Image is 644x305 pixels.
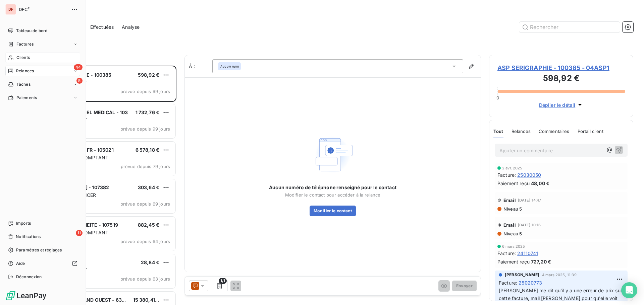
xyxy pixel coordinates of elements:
[16,28,47,34] span: Tableau de bord
[120,126,170,132] span: prévue depuis 99 jours
[497,250,516,257] span: Facture :
[496,95,499,100] span: 0
[138,222,159,228] span: 882,45 €
[16,55,30,61] span: Clients
[189,63,212,70] label: À :
[16,95,37,101] span: Paiements
[120,201,170,207] span: prévue depuis 69 jours
[74,64,83,70] span: 44
[503,206,522,212] span: Niveau 5
[120,239,170,244] span: prévue depuis 64 jours
[141,259,159,265] span: 28,84 €
[76,78,83,84] span: 5
[499,279,517,286] span: Facture :
[219,278,227,284] span: 1/1
[121,164,170,169] span: prévue depuis 79 jours
[120,89,170,94] span: prévue depuis 99 jours
[16,68,34,74] span: Relances
[32,66,176,305] div: grid
[531,258,551,265] span: 727,20 €
[47,297,128,303] span: SAS PERRIN GRAND OUEST - 6328
[120,276,170,282] span: prévue depuis 63 jours
[452,281,477,291] button: Envoyer
[285,192,381,198] span: Modifier le contact pour accéder à la relance
[122,24,140,30] span: Analyse
[16,247,62,253] span: Paramètres et réglages
[220,64,239,69] em: Aucun nom
[138,184,159,190] span: 303,64 €
[539,129,570,134] span: Commentaires
[517,250,538,257] span: 24110741
[310,206,356,216] button: Modifier le contact
[16,220,31,226] span: Imports
[5,4,16,15] div: DF
[539,101,576,108] span: Déplier le détail
[518,198,541,202] span: [DATE] 14:47
[518,223,541,227] span: [DATE] 10:16
[311,133,354,176] img: Empty state
[502,166,523,170] span: 2 avr. 2025
[531,180,549,187] span: 48,00 €
[493,129,503,134] span: Tout
[269,184,396,191] span: Aucun numéro de téléphone renseigné pour le contact
[133,297,160,303] span: 15 380,41 €
[16,41,34,47] span: Factures
[16,81,31,87] span: Tâches
[5,258,80,269] a: Aide
[542,273,577,277] span: 4 mars 2025, 11:39
[537,101,586,109] button: Déplier le détail
[519,22,620,32] input: Rechercher
[497,258,530,265] span: Paiement reçu
[519,279,542,286] span: 25020773
[138,72,159,78] span: 598,92 €
[5,290,47,301] img: Logo LeanPay
[136,147,160,153] span: 6 578,18 €
[497,171,516,178] span: Facture :
[76,230,83,236] span: 11
[497,72,625,86] h3: 598,92 €
[512,129,531,134] span: Relances
[16,274,42,280] span: Déconnexion
[497,63,625,72] span: ASP SERIGRAPHIE - 100385 - 04ASP1
[497,180,530,187] span: Paiement reçu
[578,129,603,134] span: Portail client
[136,109,160,115] span: 1 732,76 €
[47,109,128,115] span: MAD & O MATERIEL MEDICAL - 103
[16,234,41,240] span: Notifications
[621,282,637,298] div: Open Intercom Messenger
[503,222,516,228] span: Email
[19,7,67,12] span: DFC²
[517,171,541,178] span: 25030050
[505,272,539,278] span: [PERSON_NAME]
[503,231,522,236] span: Niveau 5
[90,24,114,30] span: Effectuées
[502,244,525,248] span: 6 mars 2025
[503,198,516,203] span: Email
[16,260,25,266] span: Aide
